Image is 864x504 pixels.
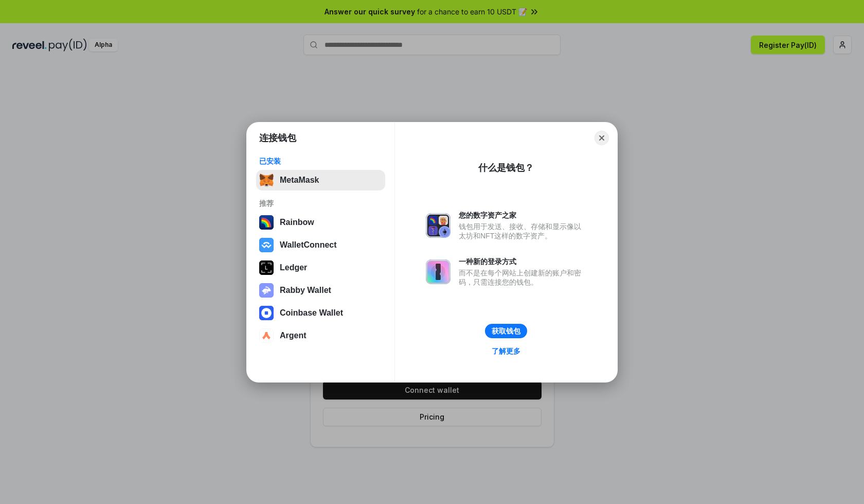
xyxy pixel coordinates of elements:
[256,280,385,301] button: Rabby Wallet
[256,212,385,233] button: Rainbow
[256,257,385,278] button: Ledger
[485,344,527,358] a: 了解更多
[280,263,307,272] div: Ledger
[459,268,586,287] div: 而不是在每个网站上创建新的账户和密码，只需连接您的钱包。
[459,211,586,220] div: 您的数字资产之家
[478,162,534,174] div: 什么是钱包？
[426,259,451,284] img: svg+xml,%3Csvg%20xmlns%3D%22http%3A%2F%2Fwww.w3.org%2F2000%2Fsvg%22%20fill%3D%22none%22%20viewBox...
[259,132,296,144] h1: 连接钱包
[256,170,385,190] button: MetaMask
[280,240,337,250] div: WalletConnect
[280,331,307,340] div: Argent
[280,286,331,295] div: Rabby Wallet
[492,326,520,336] div: 获取钱包
[459,257,586,266] div: 一种新的登录方式
[259,306,274,320] img: svg+xml,%3Csvg%20width%3D%2228%22%20height%3D%2228%22%20viewBox%3D%220%200%2028%2028%22%20fill%3D...
[259,328,274,343] img: svg+xml,%3Csvg%20width%3D%2228%22%20height%3D%2228%22%20viewBox%3D%220%200%2028%2028%22%20fill%3D...
[259,283,274,298] img: svg+xml,%3Csvg%20xmlns%3D%22http%3A%2F%2Fwww.w3.org%2F2000%2Fsvg%22%20fill%3D%22none%22%20viewBox...
[492,346,520,356] div: 了解更多
[459,222,586,240] div: 钱包用于发送、接收、存储和显示像以太坊和NFT这样的数字资产。
[259,260,274,275] img: svg+xml,%3Csvg%20xmlns%3D%22http%3A%2F%2Fwww.w3.org%2F2000%2Fsvg%22%20width%3D%2228%22%20height%3...
[595,131,609,145] button: Close
[280,218,314,227] div: Rainbow
[256,303,385,323] button: Coinbase Wallet
[259,199,382,208] div: 推荐
[485,324,527,338] button: 获取钱包
[259,173,274,187] img: svg+xml,%3Csvg%20fill%3D%22none%22%20height%3D%2233%22%20viewBox%3D%220%200%2035%2033%22%20width%...
[280,308,343,318] div: Coinbase Wallet
[259,238,274,252] img: svg+xml,%3Csvg%20width%3D%2228%22%20height%3D%2228%22%20viewBox%3D%220%200%2028%2028%22%20fill%3D...
[426,213,451,238] img: svg+xml,%3Csvg%20xmlns%3D%22http%3A%2F%2Fwww.w3.org%2F2000%2Fsvg%22%20fill%3D%22none%22%20viewBox...
[280,176,319,185] div: MetaMask
[259,157,382,166] div: 已安装
[256,325,385,346] button: Argent
[259,215,274,230] img: svg+xml,%3Csvg%20width%3D%22120%22%20height%3D%22120%22%20viewBox%3D%220%200%20120%20120%22%20fil...
[256,235,385,255] button: WalletConnect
